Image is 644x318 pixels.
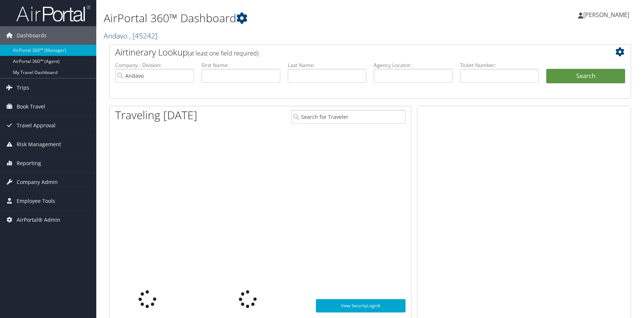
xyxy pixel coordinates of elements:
[17,211,60,229] span: AirPortal® Admin
[546,69,625,84] button: Search
[17,173,58,191] span: Company Admin
[115,107,197,123] h1: Traveling [DATE]
[17,192,55,210] span: Employee Tools
[460,61,539,69] label: Ticket Number:
[17,116,56,135] span: Travel Approval
[17,135,61,154] span: Risk Management
[115,46,582,58] h2: Airtinerary Lookup
[104,31,157,41] a: Andavo
[104,10,459,26] h1: AirPortal 360™ Dashboard
[16,5,90,22] img: airportal-logo.png
[129,31,157,41] span: , [ 45242 ]
[17,26,47,45] span: Dashboards
[201,61,280,69] label: First Name:
[17,78,29,97] span: Trips
[374,61,453,69] label: Agency Locator:
[188,49,258,57] span: (at least one field required)
[17,97,45,116] span: Book Travel
[583,11,629,19] span: [PERSON_NAME]
[316,299,405,312] a: View SecurityLogic®
[17,154,41,173] span: Reporting
[578,4,637,26] a: [PERSON_NAME]
[288,61,367,69] label: Last Name:
[115,61,194,69] label: Company - Division:
[291,110,406,124] input: Search for Traveler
